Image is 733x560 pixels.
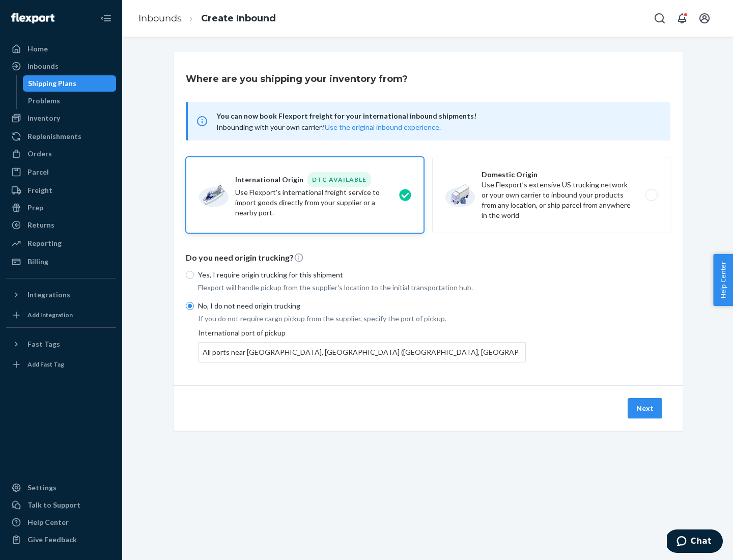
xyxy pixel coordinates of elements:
[198,328,526,362] div: International port of pickup
[27,44,48,54] div: Home
[6,146,116,162] a: Orders
[201,13,276,24] a: Create Inbound
[6,307,116,323] a: Add Integration
[198,270,526,280] p: Yes, I require origin trucking for this shipment
[628,398,662,418] button: Next
[186,252,670,264] p: Do you need origin trucking?
[27,360,64,369] div: Add Fast Tag
[27,61,59,71] div: Inbounds
[27,149,52,159] div: Orders
[6,200,116,216] a: Prep
[6,514,116,530] a: Help Center
[6,356,116,373] a: Add Fast Tag
[6,497,116,513] button: Talk to Support
[27,220,54,230] div: Returns
[27,257,48,267] div: Billing
[6,531,116,548] button: Give Feedback
[27,167,49,177] div: Parcel
[27,185,52,195] div: Freight
[27,113,60,123] div: Inventory
[27,131,81,142] div: Replenishments
[186,72,408,86] h3: Where are you shipping your inventory from?
[23,75,117,92] a: Shipping Plans
[6,164,116,180] a: Parcel
[650,8,670,29] button: Open Search Box
[27,483,57,493] div: Settings
[216,123,441,131] span: Inbounding with your own carrier?
[6,128,116,145] a: Replenishments
[198,283,526,293] p: Flexport will handle pickup from the supplier's location to the initial transportation hub.
[27,500,80,510] div: Talk to Support
[6,217,116,233] a: Returns
[6,41,116,57] a: Home
[6,58,116,74] a: Inbounds
[713,254,733,306] button: Help Center
[28,96,60,106] div: Problems
[28,78,76,89] div: Shipping Plans
[694,8,715,29] button: Open account menu
[27,535,77,545] div: Give Feedback
[216,110,658,122] span: You can now book Flexport freight for your international inbound shipments!
[6,254,116,270] a: Billing
[27,203,43,213] div: Prep
[186,271,194,279] input: Yes, I require origin trucking for this shipment
[27,339,60,349] div: Fast Tags
[6,336,116,352] button: Fast Tags
[130,4,284,34] ol: breadcrumbs
[6,287,116,303] button: Integrations
[198,301,526,311] p: No, I do not need origin trucking
[672,8,692,29] button: Open notifications
[198,314,526,324] p: If you do not require cargo pickup from the supplier, specify the port of pickup.
[27,238,62,248] div: Reporting
[6,182,116,199] a: Freight
[138,13,182,24] a: Inbounds
[6,110,116,126] a: Inventory
[6,235,116,251] a: Reporting
[11,13,54,23] img: Flexport logo
[96,8,116,29] button: Close Navigation
[27,517,69,527] div: Help Center
[27,311,73,319] div: Add Integration
[27,290,70,300] div: Integrations
[667,529,723,555] iframe: Opens a widget where you can chat to one of our agents
[325,122,441,132] button: Use the original inbound experience.
[186,302,194,310] input: No, I do not need origin trucking
[23,93,117,109] a: Problems
[6,480,116,496] a: Settings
